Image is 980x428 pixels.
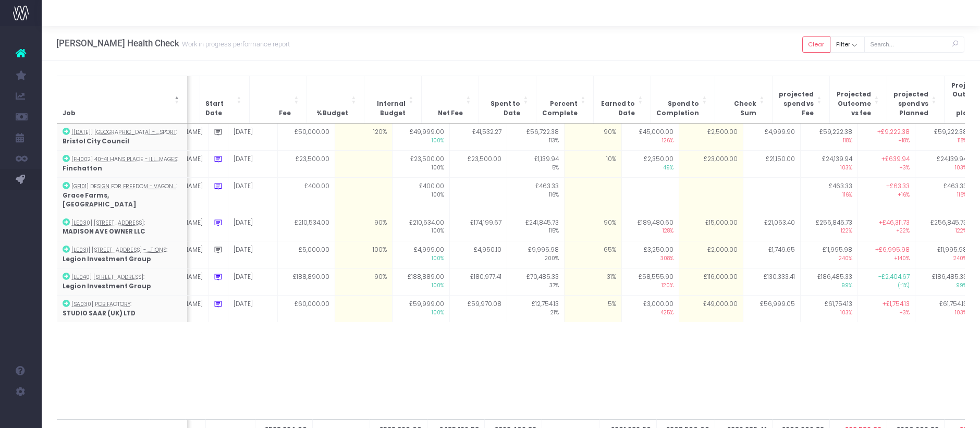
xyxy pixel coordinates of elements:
[335,241,392,268] td: 100%
[627,282,673,290] span: 120%
[13,407,29,423] img: images/default_profile_image.png
[512,191,559,199] span: 116%
[398,309,444,317] span: 100%
[277,296,335,323] td: £60,000.00
[829,76,887,123] th: Projected Outcome vs fee: Activate to sort: Activate to sort: Activate to sort: Activate to sort:...
[715,76,772,123] th: Check Sum: Activate to sort: Activate to sort: Activate to sort: Activate to sort: Activate to so...
[507,124,564,151] td: £56,722.38
[863,255,910,263] span: +140%
[800,151,857,178] td: £24,139.94
[57,241,187,268] td: :
[392,214,449,241] td: £210,534.00
[277,214,335,241] td: £210,534.00
[392,296,449,323] td: £59,999.00
[800,124,857,151] td: £59,222.38
[398,164,444,172] span: 100%
[512,255,559,263] span: 200%
[887,76,944,123] th: projected spend vs Planned: Activate to sort: Activate to sort: Activate to sort: Activate to sor...
[800,214,857,241] td: £256,845.73
[806,309,852,317] span: 103%
[277,241,335,268] td: £5,000.00
[62,309,135,317] strong: STUDIO SAAR (UK) LTD
[71,128,176,136] abbr: [BC100] Bristol City Centre - Transport
[806,137,852,145] span: 118%
[921,227,967,235] span: 122%
[743,124,800,151] td: £4,999.90
[398,137,444,145] span: 100%
[679,268,743,296] td: £116,000.00
[627,309,673,317] span: 425%
[800,296,857,323] td: £61,754.13
[806,255,852,263] span: 240%
[778,90,814,118] span: projected spend vs Fee
[564,268,621,296] td: 31%
[277,268,335,296] td: £188,890.00
[398,282,444,290] span: 100%
[335,124,392,151] td: 120%
[392,178,449,214] td: £400.00
[863,137,910,145] span: +18%
[621,296,679,323] td: £3,000.00
[71,155,177,163] abbr: [FH002] 40-41 Hans Place - Illustrative Images
[915,124,972,151] td: £59,222.38
[915,241,972,268] td: £11,995.98
[449,268,507,296] td: £180,977.41
[512,227,559,235] span: 115%
[621,241,679,268] td: £3,250.00
[564,124,621,151] td: 90%
[915,268,972,296] td: £186,485.33
[679,241,743,268] td: £2,000.00
[921,137,967,145] span: 118%
[71,182,176,190] abbr: [GF101] Design For Freedom - Vagon
[877,128,910,137] span: +£9,222.38
[449,151,507,178] td: £23,500.00
[512,282,559,290] span: 37%
[743,296,800,323] td: £56,999.05
[228,178,277,214] td: [DATE]
[564,241,621,268] td: 65%
[438,109,463,118] span: Net Fee
[806,164,852,172] span: 103%
[800,178,857,214] td: £463.33
[883,300,910,309] span: +£1,754.13
[886,182,910,191] span: +£63.33
[228,241,277,268] td: [DATE]
[307,76,364,123] th: % Budget: Activate to sort: Activate to sort: Activate to sort: Activate to sort: Activate to sor...
[277,124,335,151] td: £50,000.00
[479,76,536,123] th: Spent to Date: Activate to sort: Activate to sort: Activate to sort: Activate to sort: Activate t...
[679,214,743,241] td: £15,000.00
[627,227,673,235] span: 128%
[800,268,857,296] td: £186,485.33
[879,218,910,228] span: +£46,311.73
[449,124,507,151] td: £41,532.27
[512,164,559,172] span: 5%
[335,214,392,241] td: 90%
[564,151,621,178] td: 10%
[772,76,829,123] th: projected spend vs Fee: Activate to sort: Activate to sort: Activate to sort: Activate to sort: A...
[398,227,444,235] span: 100%
[863,282,910,290] span: (-1%)
[57,296,187,323] td: :
[800,241,857,268] td: £11,995.98
[62,191,136,209] strong: Grace Farms, [GEOGRAPHIC_DATA]
[57,214,187,241] td: :
[228,151,277,178] td: [DATE]
[743,268,800,296] td: £130,333.41
[57,124,187,151] td: :
[279,109,291,118] span: Fee
[915,178,972,214] td: £463.33
[449,241,507,268] td: £4,950.10
[656,100,699,118] span: Spend to Completion
[507,268,564,296] td: £70,485.33
[228,296,277,323] td: [DATE]
[627,164,673,172] span: 49%
[57,151,187,178] td: :
[806,282,852,290] span: 99%
[679,296,743,323] td: £49,000.00
[864,36,964,53] input: Search...
[316,109,348,118] span: % Budget
[802,36,830,53] button: Clear
[507,241,564,268] td: £9,995.98
[228,124,277,151] td: [DATE]
[863,227,910,235] span: +22%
